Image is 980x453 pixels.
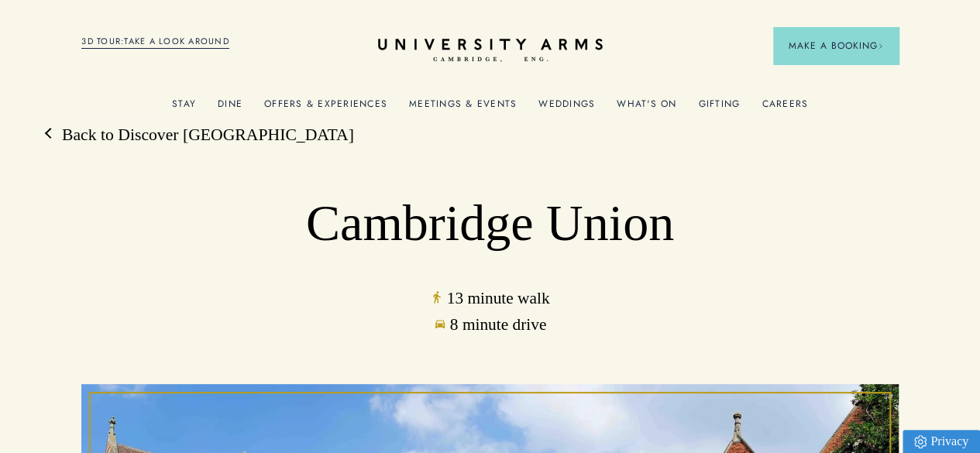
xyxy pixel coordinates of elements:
p: 13 minute walk [163,285,817,311]
span: Make a Booking [789,39,883,53]
button: Make a BookingArrow icon [773,27,899,64]
img: Privacy [914,435,927,448]
a: What's On [617,98,676,118]
a: 3D TOUR:TAKE A LOOK AROUND [81,35,229,49]
h1: Cambridge Union [163,193,817,254]
a: Back to Discover [GEOGRAPHIC_DATA] [46,124,354,146]
a: Gifting [699,98,741,118]
a: Home [378,39,603,63]
img: Arrow icon [878,43,883,49]
a: Dine [218,98,242,118]
a: Meetings & Events [409,98,517,118]
a: Weddings [538,98,595,118]
a: Stay [172,98,196,118]
a: Careers [762,98,808,118]
a: Privacy [903,430,980,453]
a: Offers & Experiences [264,98,387,118]
p: 8 minute drive [163,311,817,338]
